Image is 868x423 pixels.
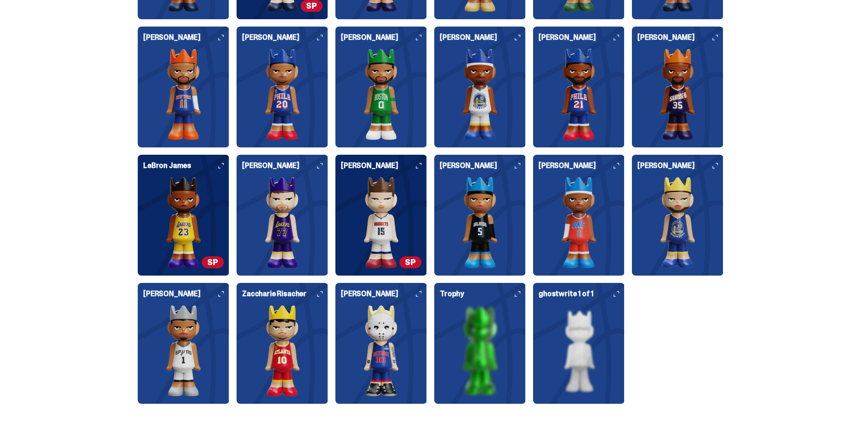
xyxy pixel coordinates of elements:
[539,162,619,177] h6: [PERSON_NAME]
[143,290,224,305] h6: [PERSON_NAME]
[143,49,224,140] img: card image
[539,290,619,305] h6: ghostwrite 1 of 1
[440,290,520,305] h6: Trophy
[242,162,323,177] h6: [PERSON_NAME]
[440,177,520,268] img: card image
[242,290,323,305] h6: Zaccharie Risacher
[440,305,520,396] img: card image
[202,256,224,268] span: SP
[242,49,323,140] img: card image
[637,177,718,268] img: card image
[539,305,619,396] img: card image
[143,177,224,268] img: card image
[242,34,323,49] h6: [PERSON_NAME]
[143,34,224,49] h6: [PERSON_NAME]
[539,177,619,268] img: card image
[637,162,718,177] h6: [PERSON_NAME]
[242,177,323,268] img: card image
[539,49,619,140] img: card image
[440,34,520,49] h6: [PERSON_NAME]
[341,49,421,140] img: card image
[539,34,619,49] h6: [PERSON_NAME]
[341,305,421,396] img: card image
[637,49,718,140] img: card image
[637,34,718,49] h6: [PERSON_NAME]
[143,162,224,177] h6: LeBron James
[440,49,520,140] img: card image
[341,34,421,49] h6: [PERSON_NAME]
[341,162,421,177] h6: [PERSON_NAME]
[341,290,421,305] h6: [PERSON_NAME]
[440,162,520,177] h6: [PERSON_NAME]
[399,256,421,268] span: SP
[242,305,323,396] img: card image
[341,177,421,268] img: card image
[143,305,224,396] img: card image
